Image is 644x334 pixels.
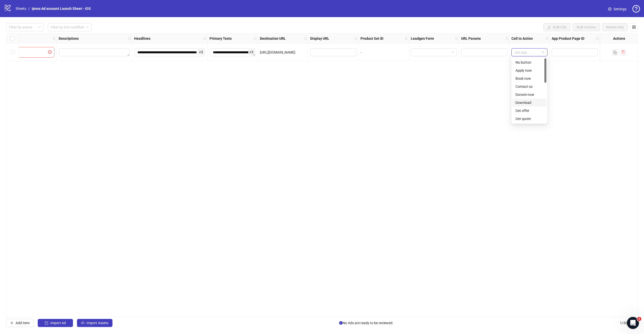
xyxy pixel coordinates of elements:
span: control [632,25,636,29]
div: Resize Headlines column [206,33,207,43]
span: delete [621,50,625,54]
div: Apply now [512,66,546,74]
span: info-circle [339,321,343,325]
span: holder [599,37,603,40]
div: Contact us [515,84,543,89]
strong: Leadgen Form [411,36,434,41]
div: Select all rows [6,33,19,44]
li: / [28,6,30,11]
div: Resize Primary Texts column [256,33,258,43]
span: holder [131,37,135,40]
span: exclamation-circle [48,50,53,54]
span: holder [307,37,311,40]
span: holder [203,37,207,40]
div: Resize Descriptions column [131,33,132,43]
span: setting [608,7,612,11]
span: Use app [514,49,544,56]
span: holder [509,37,512,40]
div: Resize Product Set ID column [407,33,409,43]
div: Donate now [512,91,546,99]
div: No button [512,58,546,66]
span: 1 / 300 items [620,320,638,326]
div: Download [515,100,543,105]
button: Duplicate [612,49,618,55]
div: Get quote [515,116,543,121]
span: + 3 [198,49,204,55]
strong: Primary Texts [210,36,232,41]
span: 2 [637,317,641,321]
span: holder [458,37,462,40]
strong: Destination URL [260,36,286,41]
span: cloud-upload [81,321,85,325]
button: Review Ads [602,23,628,31]
span: Import Assets [87,321,108,325]
span: holder [257,37,261,40]
span: holder [549,37,552,40]
iframe: Intercom live chat [627,317,639,329]
button: Bulk Actions [573,23,600,31]
span: holder [128,37,131,40]
span: holder [304,37,307,40]
span: holder [52,37,56,40]
span: holder [545,37,549,40]
a: Ipnos Ad account Launch Sheet - iOS [31,6,92,11]
span: holder [254,37,257,40]
span: Import Ad [50,321,66,325]
button: Bulk Edit [543,23,571,31]
img: Duplicate [613,51,617,54]
span: Settings [614,6,626,12]
span: holder [455,37,458,40]
span: holder [505,37,509,40]
div: Resize URL Params column [508,33,509,43]
div: Select row 1 [6,44,19,61]
span: [URL][DOMAIN_NAME] [260,50,295,54]
div: Get quote [512,115,546,123]
strong: Call to Action [511,36,533,41]
div: Get offer [515,108,543,113]
button: Configure table settings [630,23,638,31]
span: No Ads are ready to be reviewed. [339,320,393,326]
strong: Headlines [134,36,150,41]
div: Download [512,99,546,107]
span: holder [207,37,210,40]
span: holder [56,37,59,40]
div: Resize Assets column [55,33,56,43]
span: holder [408,37,412,40]
div: Edit values [59,48,130,57]
div: - [360,50,407,55]
span: Add Item [16,321,30,325]
strong: Actions [613,36,625,41]
span: plus [10,321,14,325]
div: Apply now [515,68,543,73]
div: Resize App Product Page ID column [598,33,600,43]
div: Contact us [512,82,546,91]
strong: URL Params [461,36,481,41]
div: Resize Destination URL column [307,33,308,43]
strong: Display URL [310,36,329,41]
span: holder [358,37,361,40]
div: Resize Display URL column [357,33,358,43]
strong: Descriptions [59,36,79,41]
strong: Product Set ID [360,36,383,41]
a: Settings [604,5,630,13]
div: Book now [512,74,546,82]
div: Donate now [515,92,543,97]
div: No button [515,60,543,65]
span: question-circle [632,5,640,13]
button: Add Item [6,319,34,327]
div: Resize Call to Action column [548,33,549,43]
span: + 3 [248,49,254,55]
span: holder [405,37,408,40]
div: Edit values [210,48,256,57]
span: holder [596,37,599,40]
strong: App Product Page ID [552,36,584,41]
a: Sheets [15,6,27,11]
div: Edit values [134,48,205,57]
span: import [45,321,48,325]
div: Resize Leadgen Form column [458,33,459,43]
div: Book now [515,76,543,81]
button: Import Assets [77,319,112,327]
button: Import Ad [38,319,73,327]
span: holder [354,37,358,40]
div: Get offer [512,107,546,115]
